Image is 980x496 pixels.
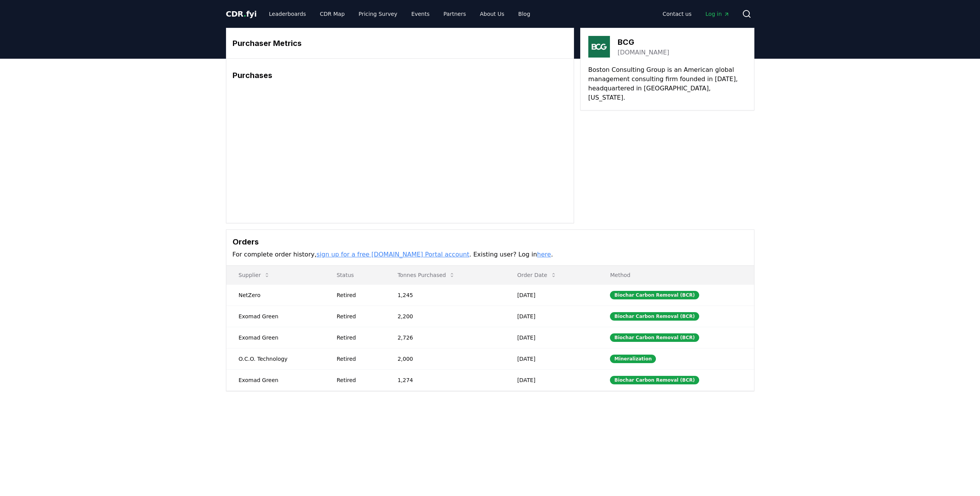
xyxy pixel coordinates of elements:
div: Retired [336,291,379,299]
td: [DATE] [505,327,598,348]
button: Supplier [233,267,277,283]
td: [DATE] [505,348,598,369]
span: Log in [705,10,729,18]
a: CDR.fyi [226,8,257,19]
td: O.C.O. Technology [226,348,324,369]
a: About Us [474,7,510,21]
nav: Main [263,7,536,21]
button: Tonnes Purchased [391,267,461,283]
div: Biochar Carbon Removal (BCR) [610,291,699,299]
div: Biochar Carbon Removal (BCR) [610,333,699,342]
h3: Purchaser Metrics [233,37,567,49]
td: 2,200 [385,306,505,327]
td: Exomad Green [226,327,324,348]
div: Biochar Carbon Removal (BCR) [610,376,699,384]
td: [DATE] [505,369,598,391]
div: Retired [336,334,379,341]
td: 1,245 [385,284,505,306]
a: [DOMAIN_NAME] [618,48,669,57]
p: Boston Consulting Group is an American global management consulting firm founded in [DATE], headq... [588,65,746,102]
img: BCG-logo [588,36,610,58]
div: Retired [336,313,379,320]
td: Exomad Green [226,306,324,327]
td: NetZero [226,284,324,306]
td: [DATE] [505,306,598,327]
div: Biochar Carbon Removal (BCR) [610,312,699,321]
a: Log in [699,7,735,21]
a: Partners [437,7,472,21]
div: Retired [336,376,379,384]
td: 2,726 [385,327,505,348]
span: CDR fyi [226,9,257,19]
a: sign up for a free [DOMAIN_NAME] Portal account [316,251,469,258]
a: Blog [512,7,537,21]
div: Retired [336,355,379,363]
a: here [537,251,551,258]
p: Method [604,271,747,279]
p: For complete order history, . Existing user? Log in . [233,250,748,259]
h3: Orders [233,236,748,248]
h3: BCG [618,36,669,48]
div: Mineralization [610,355,656,363]
a: Contact us [656,7,698,21]
a: Pricing Survey [352,7,403,21]
p: Status [330,271,379,279]
td: 1,274 [385,369,505,391]
h3: Purchases [233,70,567,81]
td: 2,000 [385,348,505,369]
span: . [243,9,246,19]
nav: Main [656,7,735,21]
a: Leaderboards [263,7,312,21]
a: CDR Map [314,7,351,21]
td: Exomad Green [226,369,324,391]
td: [DATE] [505,284,598,306]
button: Order Date [511,267,563,283]
a: Events [405,7,436,21]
